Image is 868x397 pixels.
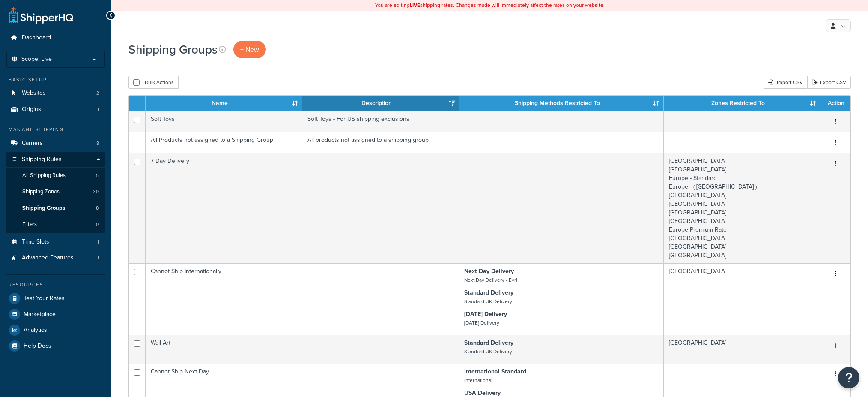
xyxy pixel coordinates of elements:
span: Marketplace [24,311,56,318]
span: Test Your Rates [24,295,65,302]
span: 0 [96,221,99,228]
button: Open Resource Center [838,367,859,388]
div: Manage Shipping [6,126,105,133]
small: [DATE] Delivery [464,319,499,327]
small: Standard UK Delivery [464,298,512,305]
a: Marketplace [6,307,105,322]
span: 8 [96,205,99,212]
a: Shipping Groups 8 [6,200,105,216]
a: Shipping Zones 30 [6,184,105,200]
a: Carriers 8 [6,135,105,151]
span: 5 [96,172,99,179]
li: Time Slots [6,234,105,250]
span: Shipping Zones [22,188,60,195]
th: Shipping Methods Restricted To: activate to sort column ascending [459,96,664,111]
a: Dashboard [6,30,105,46]
a: Filters 0 [6,217,105,232]
span: 8 [96,140,99,147]
li: Shipping Groups [6,200,105,216]
li: Filters [6,217,105,232]
li: Carriers [6,135,105,151]
a: Test Your Rates [6,291,105,306]
span: Origins [22,106,41,113]
a: Time Slots 1 [6,234,105,250]
span: Carriers [22,140,43,147]
td: Soft Toys [146,111,302,132]
span: Shipping Groups [22,205,65,212]
a: Advanced Features 1 [6,250,105,266]
span: Websites [22,90,46,97]
span: 1 [98,106,99,113]
strong: Standard Delivery [464,338,513,347]
a: Analytics [6,322,105,338]
td: Cannot Ship Internationally [146,263,302,335]
span: 30 [93,188,99,195]
td: All Products not assigned to a Shipping Group [146,132,302,153]
div: Import CSV [764,76,807,89]
strong: [DATE] Delivery [464,310,507,319]
span: 2 [96,90,99,97]
li: Shipping Zones [6,184,105,200]
a: Help Docs [6,338,105,354]
button: Bulk Actions [128,76,179,89]
th: Description: activate to sort column ascending [302,96,459,111]
a: Origins 1 [6,102,105,117]
small: International [464,376,492,384]
strong: Standard Delivery [464,288,513,297]
th: Action [820,96,850,111]
td: 7 Day Delivery [146,153,302,263]
td: [GEOGRAPHIC_DATA] [GEOGRAPHIC_DATA] Europe - Standard Europe - ( [GEOGRAPHIC_DATA] ) [GEOGRAPHIC_... [664,153,820,263]
b: LIVE [410,1,420,9]
span: + New [240,45,259,54]
li: Shipping Rules [6,152,105,233]
h1: Shipping Groups [128,41,218,58]
span: All Shipping Rules [22,172,66,179]
span: Scope: Live [21,56,52,63]
strong: Next Day Delivery [464,267,514,276]
span: Help Docs [24,343,51,350]
span: Dashboard [22,34,51,42]
strong: International Standard [464,367,526,376]
th: Name: activate to sort column ascending [146,96,302,111]
li: All Shipping Rules [6,168,105,183]
span: Analytics [24,327,47,334]
small: Standard UK Delivery [464,348,512,355]
td: [GEOGRAPHIC_DATA] [664,263,820,335]
td: Soft Toys - For US shipping exclusions [302,111,459,132]
span: 1 [98,238,99,246]
span: Shipping Rules [22,156,62,163]
span: 1 [98,254,99,262]
li: Advanced Features [6,250,105,266]
td: [GEOGRAPHIC_DATA] [664,335,820,364]
td: Wall Art [146,335,302,364]
td: All products not assigned to a shipping group [302,132,459,153]
div: Resources [6,281,105,289]
a: Websites 2 [6,85,105,101]
a: Export CSV [807,76,851,89]
a: Shipping Rules [6,152,105,168]
th: Zones Restricted To: activate to sort column ascending [664,96,820,111]
li: Origins [6,102,105,117]
span: Time Slots [22,238,49,246]
span: Advanced Features [22,254,74,262]
div: Basic Setup [6,76,105,84]
small: Next Day Delivery - Evri [464,276,517,284]
span: Filters [22,221,37,228]
a: All Shipping Rules 5 [6,168,105,183]
a: ShipperHQ Home [9,6,73,24]
a: + New [233,41,266,58]
li: Websites [6,85,105,101]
